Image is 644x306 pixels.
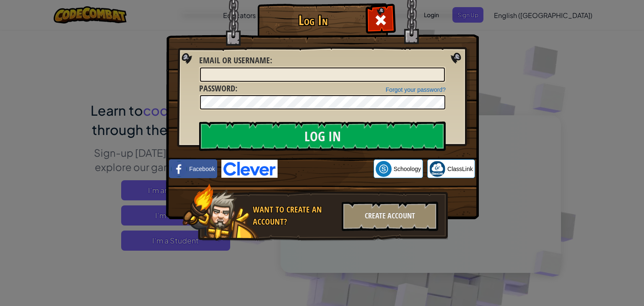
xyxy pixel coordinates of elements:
span: Schoology [394,165,421,173]
div: Want to create an account? [253,204,337,228]
span: Email or Username [199,54,270,66]
div: Create Account [342,202,438,231]
img: clever-logo-blue.png [221,160,278,178]
img: facebook_small.png [171,161,187,177]
label: : [199,54,272,67]
img: schoology.png [376,161,392,177]
span: Facebook [189,165,215,173]
span: Password [199,83,235,94]
input: Log In [199,122,446,151]
a: Forgot your password? [386,86,446,93]
iframe: ปุ่มลงชื่อเข้าใช้ด้วย Google [278,160,374,178]
h1: Log In [260,13,366,28]
label: : [199,83,237,95]
img: classlink-logo-small.png [429,161,445,177]
span: ClassLink [447,165,473,173]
